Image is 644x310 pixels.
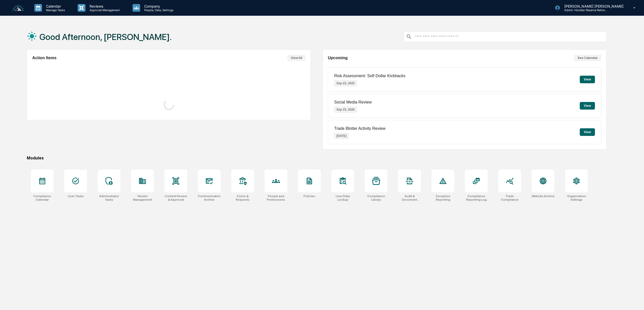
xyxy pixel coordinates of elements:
[365,194,388,201] div: Compliance Library
[532,194,554,198] div: Website Archive
[231,194,254,201] div: Forms & Requests
[27,156,606,160] div: Modules
[498,194,521,201] div: Trade Compliance
[560,8,607,12] p: Admin • Golden Reserve Retirement
[131,194,154,201] div: Vendor Management
[334,107,357,113] p: Sep 23, 2025
[580,102,595,110] button: View
[164,194,187,201] div: Content Review & Approval
[334,80,357,86] p: Sep 23, 2025
[85,8,122,12] p: Approval Management
[334,133,349,139] p: [DATE]
[580,128,595,136] button: View
[331,194,354,201] div: User Data Lookup
[398,194,421,201] div: Audit & Document Logs
[560,4,626,8] p: [PERSON_NAME] [PERSON_NAME]
[42,4,68,8] p: Calendar
[565,194,588,201] div: Organization Settings
[328,56,348,60] h2: Upcoming
[140,4,176,8] p: Company
[140,8,176,12] p: People, Data, Settings
[98,194,120,201] div: Administrator Tasks
[287,55,306,61] button: View All
[334,74,405,78] p: Risk Assessment: Soft Dollar Kickbacks
[31,194,54,201] div: Compliance Calendar
[465,194,488,201] div: Compliance Reporting Log
[68,194,84,198] div: User Tasks
[85,4,122,8] p: Reviews
[12,5,24,11] img: logo
[574,55,601,61] button: See Calendar
[580,76,595,83] button: View
[304,194,315,198] div: Policies
[32,56,56,60] h2: Action Items
[198,194,221,201] div: Communications Archive
[432,194,454,201] div: Exception Reporting
[42,8,68,12] p: Manage Tasks
[265,194,287,201] div: People and Permissions
[334,100,372,105] p: Social Media Review
[334,126,385,131] p: Trade Blotter Activity Review
[39,32,172,42] h1: Good Afternoon, [PERSON_NAME].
